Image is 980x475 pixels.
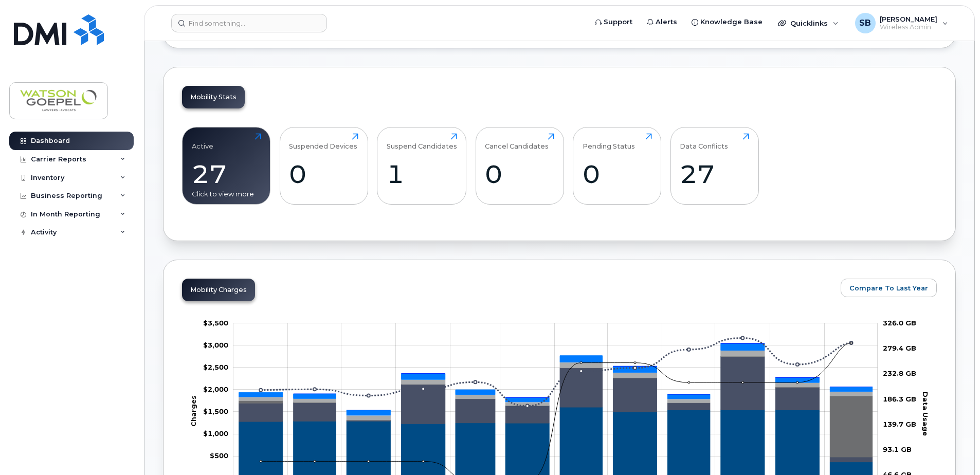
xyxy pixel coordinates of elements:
[203,408,228,416] tspan: $1,500
[387,133,457,199] a: Suspend Candidates1
[203,430,228,438] tspan: $1,000
[485,159,554,189] div: 0
[203,363,228,371] tspan: $2,500
[192,133,261,199] a: Active27Click to view more
[203,319,228,327] tspan: $3,500
[583,159,652,189] div: 0
[700,17,763,27] span: Knowledge Base
[210,452,228,460] g: $0
[583,133,635,150] div: Pending Status
[289,133,358,199] a: Suspended Devices0
[203,363,228,371] g: $0
[680,159,749,189] div: 27
[883,344,916,352] tspan: 279.4 GB
[604,17,632,27] span: Support
[485,133,554,199] a: Cancel Candidates0
[203,341,228,349] g: $0
[189,395,197,427] tspan: Charges
[790,19,828,27] span: Quicklinks
[640,12,684,32] a: Alerts
[841,279,937,297] button: Compare To Last Year
[239,356,873,457] g: Features
[883,319,916,327] tspan: 326.0 GB
[588,12,640,32] a: Support
[203,385,228,393] tspan: $2,000
[849,283,928,293] span: Compare To Last Year
[656,17,677,27] span: Alerts
[192,159,261,189] div: 27
[203,341,228,349] tspan: $3,000
[848,13,955,33] div: Samuel Becker
[203,430,228,438] g: $0
[883,370,916,378] tspan: 232.8 GB
[171,14,327,32] input: Find something...
[210,452,228,460] tspan: $500
[203,408,228,416] g: $0
[680,133,728,150] div: Data Conflicts
[883,420,916,428] tspan: 139.7 GB
[192,189,261,199] div: Click to view more
[387,133,457,150] div: Suspend Candidates
[485,133,549,150] div: Cancel Candidates
[387,159,457,189] div: 1
[583,133,652,199] a: Pending Status0
[883,395,916,403] tspan: 186.3 GB
[684,12,770,32] a: Knowledge Base
[192,133,213,150] div: Active
[289,159,358,189] div: 0
[289,133,357,150] div: Suspended Devices
[880,23,937,31] span: Wireless Admin
[921,392,930,436] tspan: Data Usage
[859,17,871,29] span: SB
[203,385,228,393] g: $0
[883,446,912,454] tspan: 93.1 GB
[771,13,846,33] div: Quicklinks
[203,319,228,327] g: $0
[239,357,873,462] g: Roaming
[680,133,749,199] a: Data Conflicts27
[880,15,937,23] span: [PERSON_NAME]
